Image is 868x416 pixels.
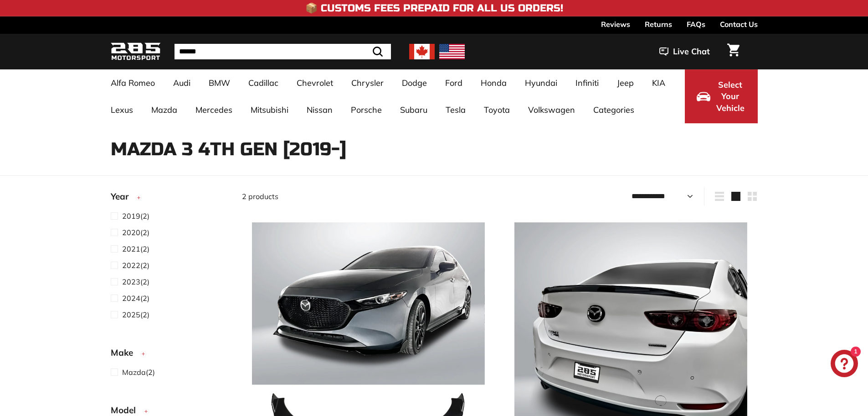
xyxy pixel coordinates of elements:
[288,69,342,96] a: Chevrolet
[122,368,146,377] span: Mazda
[298,96,342,123] a: Nissan
[516,69,566,96] a: Hyundai
[122,260,149,271] span: (2)
[673,46,710,58] span: Live Chat
[720,16,758,32] a: Contact Us
[393,69,436,96] a: Dodge
[122,228,140,237] span: 2020
[186,96,241,123] a: Mercedes
[122,227,149,238] span: (2)
[111,139,758,159] h1: Mazda 3 4th Gen [2019-]
[584,96,643,123] a: Categories
[342,96,391,123] a: Porsche
[687,16,705,32] a: FAQs
[122,277,140,286] span: 2023
[241,96,298,123] a: Mitsubishi
[111,190,135,203] span: Year
[122,310,140,319] span: 2025
[142,96,186,123] a: Mazda
[122,243,149,254] span: (2)
[122,211,149,221] span: (2)
[643,69,674,96] a: KIA
[391,96,437,123] a: Subaru
[715,79,746,114] span: Select Your Vehicle
[437,96,475,123] a: Tesla
[122,309,149,320] span: (2)
[111,41,161,63] img: Logo_285_Motorsport_areodynamics_components
[200,69,239,96] a: BMW
[122,293,149,304] span: (2)
[122,367,155,378] span: (2)
[647,40,722,63] button: Live Chat
[111,343,227,366] button: Make
[242,191,500,202] div: 2 products
[436,69,472,96] a: Ford
[475,96,519,123] a: Toyota
[342,69,393,96] a: Chrysler
[111,346,140,359] span: Make
[111,187,227,210] button: Year
[722,36,745,67] a: Cart
[122,261,140,270] span: 2022
[519,96,584,123] a: Volkswagen
[828,350,861,379] inbox-online-store-chat: Shopify online store chat
[601,16,630,32] a: Reviews
[239,69,288,96] a: Cadillac
[122,244,140,253] span: 2021
[645,16,672,32] a: Returns
[164,69,200,96] a: Audi
[102,69,164,96] a: Alfa Romeo
[102,96,142,123] a: Lexus
[608,69,643,96] a: Jeep
[685,69,758,123] button: Select Your Vehicle
[122,211,140,221] span: 2019
[566,69,608,96] a: Infiniti
[472,69,516,96] a: Honda
[122,276,149,287] span: (2)
[122,294,140,303] span: 2024
[305,3,563,14] h4: 📦 Customs Fees Prepaid for All US Orders!
[175,44,391,59] input: Search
